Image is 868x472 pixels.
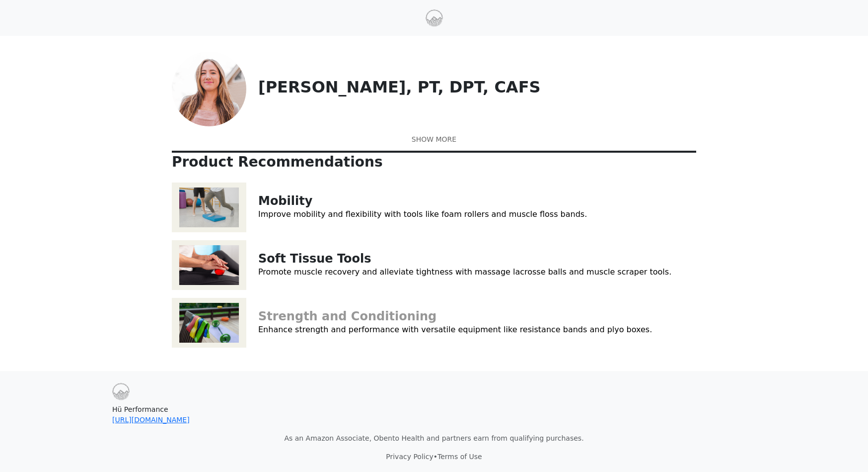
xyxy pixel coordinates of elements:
[258,252,371,266] a: Soft Tissue Tools
[258,267,671,277] a: Promote muscle recovery and alleviate tightness with massage lacrosse balls and muscle scraper to...
[172,240,246,290] img: Soft Tissue Tools
[426,9,443,27] img: Hü Performance
[258,78,696,96] p: [PERSON_NAME], PT, DPT, CAFS
[258,309,436,323] a: Strength and Conditioning
[386,453,433,461] a: Privacy Policy
[258,325,652,334] a: Enhance strength and performance with versatile equipment like resistance bands and plyo boxes.
[437,453,482,461] a: Terms of Use
[258,209,587,219] a: Improve mobility and flexibility with tools like foam rollers and muscle floss bands.
[172,52,246,126] img: Dr. Caitlin Alexander, PT, DPT, CAFS
[112,452,756,462] p: •
[112,404,756,425] p: Hü Performance
[112,416,190,424] a: [URL][DOMAIN_NAME]
[112,383,130,400] img: Hü Performance
[172,298,246,348] img: Strength and Conditioning
[172,183,246,232] img: Mobility
[258,194,312,208] a: Mobility
[172,154,696,171] p: Product Recommendations
[112,433,756,444] p: As an Amazon Associate, Obento Health and partners earn from qualifying purchases.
